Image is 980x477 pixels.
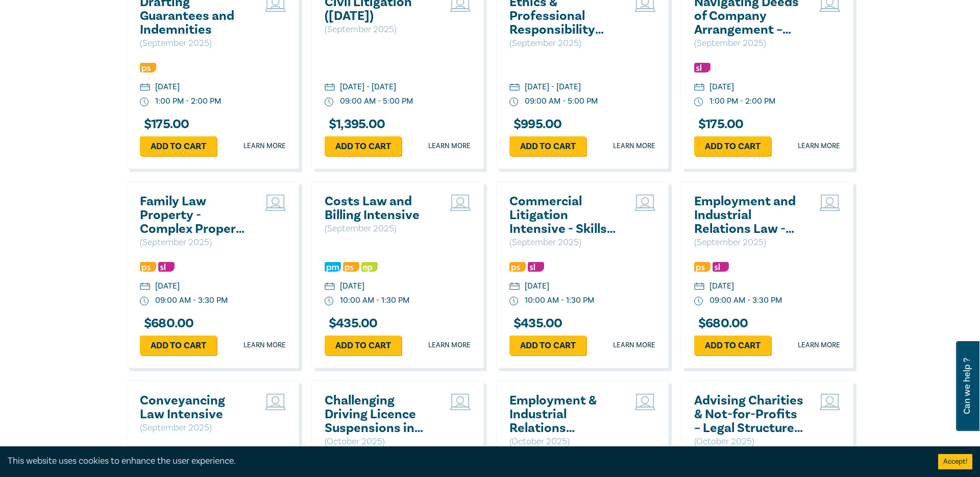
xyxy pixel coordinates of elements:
[694,336,771,355] a: Add to cart
[361,262,378,272] img: Ethics & Professional Responsibility
[325,98,334,107] img: watch
[694,83,704,92] img: calendar
[938,454,972,469] button: Accept cookies
[140,336,216,355] a: Add to cart
[140,136,216,156] a: Add to cart
[140,421,250,435] p: ( September 2025 )
[155,81,180,93] div: [DATE]
[694,262,710,272] img: Professional Skills
[325,222,434,235] p: ( September 2025 )
[525,96,598,107] div: 09:00 AM - 5:00 PM
[509,236,619,249] p: ( September 2025 )
[325,282,335,292] img: calendar
[694,317,748,330] h3: $ 680.00
[155,280,180,292] div: [DATE]
[243,340,286,350] a: Learn more
[509,262,526,272] img: Professional Skills
[694,195,804,236] a: Employment and Industrial Relations Law - Practice and Procedure ([DATE])
[694,282,704,292] img: calendar
[140,262,156,272] img: Professional Skills
[528,262,544,272] img: Substantive Law
[140,37,250,50] p: ( September 2025 )
[525,295,594,306] div: 10:00 AM - 1:30 PM
[428,340,471,350] a: Learn more
[265,394,286,410] img: Live Stream
[340,96,413,107] div: 09:00 AM - 5:00 PM
[325,195,434,222] a: Costs Law and Billing Intensive
[509,117,562,131] h3: $ 995.00
[140,195,250,236] h2: Family Law Property - Complex Property Settlements ([DATE])
[450,195,471,211] img: Live Stream
[613,340,655,350] a: Learn more
[140,394,250,421] a: Conveyancing Law Intensive
[325,117,385,131] h3: $ 1,395.00
[265,195,286,211] img: Live Stream
[450,394,471,410] img: Live Stream
[325,435,434,448] p: ( October 2025 )
[140,63,156,73] img: Professional Skills
[158,262,175,272] img: Substantive Law
[325,336,401,355] a: Add to cart
[635,394,655,410] img: Live Stream
[155,96,221,107] div: 1:00 PM - 2:00 PM
[509,297,519,306] img: watch
[962,347,972,425] span: Can we help ?
[509,317,562,330] h3: $ 435.00
[820,195,840,211] img: Live Stream
[243,141,286,151] a: Learn more
[509,37,619,50] p: ( September 2025 )
[694,297,703,306] img: watch
[509,336,586,355] a: Add to cart
[709,96,775,107] div: 1:00 PM - 2:00 PM
[140,117,189,131] h3: $ 175.00
[509,83,520,92] img: calendar
[525,81,581,93] div: [DATE] - [DATE]
[713,262,729,272] img: Substantive Law
[509,195,619,236] a: Commercial Litigation Intensive - Skills and Strategies for Success in Commercial Disputes
[509,394,619,435] a: Employment & Industrial Relations (Elective Topic) ([DATE])
[343,262,359,272] img: Professional Skills
[140,297,149,306] img: watch
[140,317,194,330] h3: $ 680.00
[798,141,840,151] a: Learn more
[325,83,335,92] img: calendar
[525,280,549,292] div: [DATE]
[798,340,840,350] a: Learn more
[340,280,364,292] div: [DATE]
[325,394,434,435] a: Challenging Driving Licence Suspensions in [GEOGRAPHIC_DATA]
[635,195,655,211] img: Live Stream
[325,297,334,306] img: watch
[140,282,150,292] img: calendar
[709,280,734,292] div: [DATE]
[140,98,149,107] img: watch
[694,136,771,156] a: Add to cart
[709,295,782,306] div: 09:00 AM - 3:30 PM
[509,98,519,107] img: watch
[140,236,250,249] p: ( September 2025 )
[694,63,710,73] img: Substantive Law
[325,23,434,36] p: ( September 2025 )
[613,141,655,151] a: Learn more
[140,83,150,92] img: calendar
[694,394,804,435] a: Advising Charities & Not-for-Profits – Legal Structures, Compliance & Risk Management
[325,136,401,156] a: Add to cart
[325,317,378,330] h3: $ 435.00
[340,295,409,306] div: 10:00 AM - 1:30 PM
[694,236,804,249] p: ( September 2025 )
[509,282,520,292] img: calendar
[709,81,734,93] div: [DATE]
[325,262,341,272] img: Practice Management & Business Skills
[428,141,471,151] a: Learn more
[694,435,804,448] p: ( October 2025 )
[509,136,586,156] a: Add to cart
[694,37,804,50] p: ( September 2025 )
[694,98,703,107] img: watch
[509,435,619,448] p: ( October 2025 )
[694,117,744,131] h3: $ 175.00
